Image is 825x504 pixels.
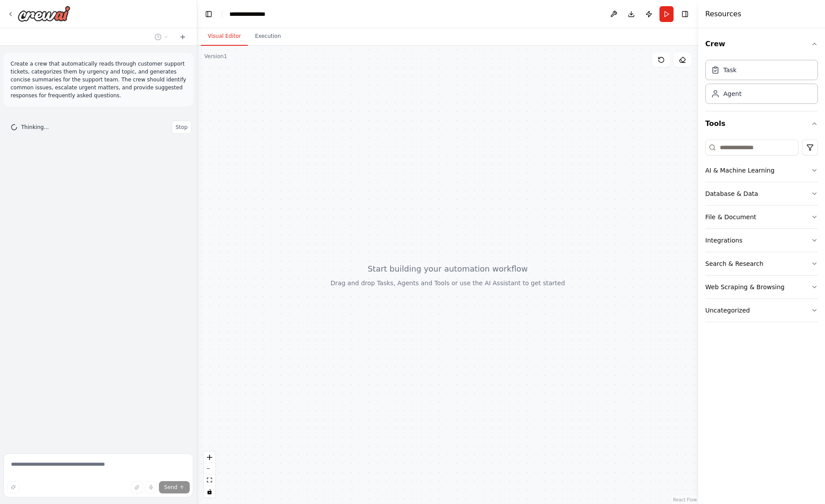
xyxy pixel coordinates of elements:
[705,166,774,175] div: AI & Machine Learning
[11,60,186,99] p: Create a crew that automatically reads through customer support tickets, categorizes them by urge...
[176,124,188,131] span: Stop
[204,452,215,497] div: React Flow controls
[204,486,215,497] button: toggle interactivity
[705,159,818,182] button: AI & Machine Learning
[145,481,157,493] button: Click to speak your automation idea
[705,213,756,221] div: File & Document
[21,124,49,131] span: Thinking...
[679,8,691,20] button: Hide right sidebar
[7,481,19,493] button: Improve this prompt
[176,32,190,42] button: Start a new chat
[18,6,70,22] img: Logo
[705,299,818,322] button: Uncategorized
[705,56,818,111] div: Crew
[705,306,750,315] div: Uncategorized
[248,27,288,46] button: Execution
[705,189,758,198] div: Database & Data
[705,283,784,291] div: Web Scraping & Browsing
[705,236,742,245] div: Integrations
[673,497,697,502] a: React Flow attribution
[705,252,818,275] button: Search & Research
[164,484,177,491] span: Send
[159,481,190,493] button: Send
[705,32,818,56] button: Crew
[204,452,215,463] button: zoom in
[229,10,275,18] nav: breadcrumb
[204,475,215,486] button: fit view
[204,463,215,475] button: zoom out
[172,121,192,134] button: Stop
[705,9,741,19] h4: Resources
[705,259,763,268] div: Search & Research
[723,66,737,74] div: Task
[203,8,215,20] button: Hide left sidebar
[705,136,818,329] div: Tools
[204,53,227,60] div: Version 1
[705,206,818,228] button: File & Document
[201,27,248,46] button: Visual Editor
[705,229,818,252] button: Integrations
[151,32,172,42] button: Switch to previous chat
[723,89,741,98] div: Agent
[705,111,818,136] button: Tools
[705,182,818,205] button: Database & Data
[705,276,818,298] button: Web Scraping & Browsing
[131,481,143,493] button: Upload files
